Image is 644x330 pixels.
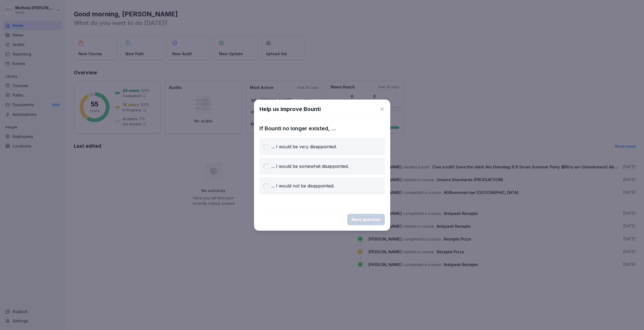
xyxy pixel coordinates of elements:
h1: Help us improve Bounti [259,105,321,113]
p: ... I would not be disappointed. [271,183,334,189]
div: Next question [352,217,380,223]
p: ... I would be very disappointed. [271,143,337,150]
p: ... I would be somewhat disappointed. [271,163,349,169]
p: If Bounti no longer existed, ... [259,124,385,132]
button: Next question [347,214,385,225]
